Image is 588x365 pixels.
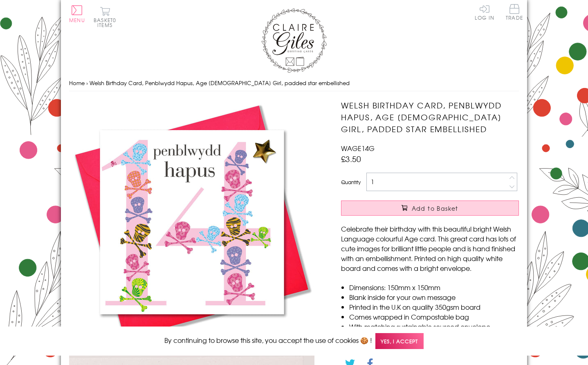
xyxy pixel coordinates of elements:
li: Comes wrapped in Compostable bag [349,312,519,322]
span: £3.50 [341,153,361,164]
span: 0 items [97,16,116,29]
a: Log In [475,4,494,20]
span: Add to Basket [412,204,458,212]
span: Menu [69,16,85,24]
li: Dimensions: 150mm x 150mm [349,282,519,292]
span: › [86,79,88,87]
h1: Welsh Birthday Card, Penblwydd Hapus, Age [DEMOGRAPHIC_DATA] Girl, padded star embellished [341,99,519,135]
span: Yes, I accept [375,333,424,349]
img: Welsh Birthday Card, Penblwydd Hapus, Age 14 Girl, padded star embellished [69,99,314,345]
img: Claire Giles Greetings Cards [261,8,327,73]
button: Menu [69,5,85,23]
button: Basket0 items [94,7,116,27]
a: Trade [506,4,523,22]
li: With matching sustainable sourced envelope [349,322,519,331]
li: Blank inside for your own message [349,292,519,302]
label: Quantity [341,178,361,186]
li: Printed in the U.K on quality 350gsm board [349,302,519,312]
nav: breadcrumbs [69,75,519,92]
p: Celebrate their birthday with this beautiful bright Welsh Language colourful Age card. This great... [341,224,519,273]
span: WAGE14G [341,143,375,153]
span: Trade [506,4,523,20]
span: Welsh Birthday Card, Penblwydd Hapus, Age [DEMOGRAPHIC_DATA] Girl, padded star embellished [90,79,350,87]
button: Add to Basket [341,201,519,216]
a: Home [69,79,85,87]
